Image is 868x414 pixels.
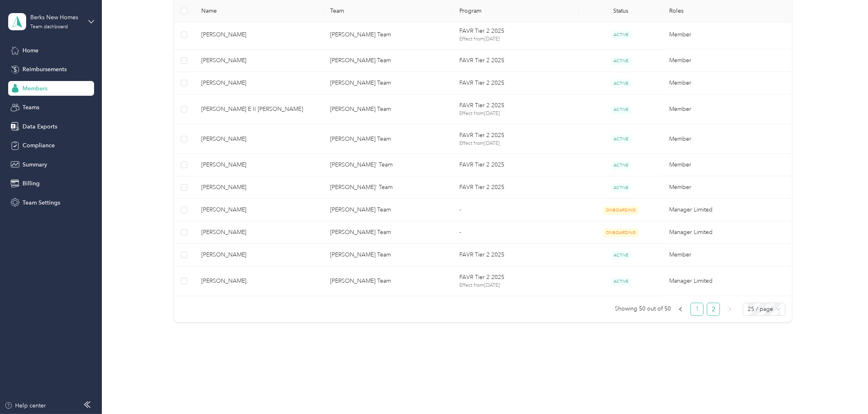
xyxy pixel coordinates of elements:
div: Page Size [743,303,785,316]
p: Effect from [DATE] [459,140,572,147]
td: Member [663,94,792,124]
td: Member [663,176,792,199]
span: ACTIVE [611,31,631,39]
span: Home [22,46,38,55]
span: [PERSON_NAME] [201,56,317,65]
span: ONBOARDING [603,229,639,237]
td: FAVR Tier 2 2025 [453,49,579,72]
span: Members [22,84,47,93]
span: [PERSON_NAME] [201,160,317,169]
td: Tim Matoushek's Team [324,221,453,244]
span: [PERSON_NAME] E II [PERSON_NAME] [201,105,317,114]
td: Member [663,49,792,72]
span: Name [201,8,317,15]
td: Kyle D. MacWilliam [195,49,324,72]
a: 1 [691,303,703,315]
p: FAVR Tier 2 2025 [459,101,572,110]
span: ONBOARDING [603,206,639,215]
span: ACTIVE [611,57,631,65]
td: Steve Giberson's Team [324,244,453,266]
span: Reimbursements [22,65,67,74]
td: Manager Limited [663,199,792,221]
td: FAVR Tier 2 2025 [453,176,579,199]
span: right [727,307,732,312]
iframe: Everlance-gr Chat Button Frame [822,368,868,414]
span: ACTIVE [611,251,631,260]
td: Member [663,154,792,176]
td: - [453,199,579,221]
td: ONBOARDING [579,221,663,244]
td: Matt Caffrey [195,266,324,296]
td: Manager Limited [663,221,792,244]
td: Kevin B. Gottshall [195,176,324,199]
td: Member [663,244,792,266]
td: Todd Thompson's Team [324,20,453,50]
span: [PERSON_NAME] [201,205,317,214]
td: Member [663,124,792,154]
span: Showing 50 out of 50 [615,303,671,315]
span: Team Settings [22,198,60,207]
button: Help center [4,401,46,410]
span: ACTIVE [611,79,631,88]
span: [PERSON_NAME] [201,228,317,237]
li: Previous Page [674,303,687,316]
td: Russel E II Yinger [195,94,324,124]
td: Benjamin M. Guaragno [195,244,324,266]
span: ACTIVE [611,106,631,114]
span: Compliance [22,141,55,150]
span: left [678,307,683,312]
li: Next Page [723,303,736,316]
td: FAVR Tier 2 2025 [453,72,579,94]
td: Dale Walton's Team [324,72,453,94]
span: ACTIVE [611,277,631,286]
span: [PERSON_NAME] [201,250,317,259]
span: Summary [22,160,47,169]
td: - [453,221,579,244]
li: 2 [707,303,720,316]
td: John D'Angelo's Team [324,49,453,72]
td: Brian DeJesus' Team [324,176,453,199]
span: ACTIVE [611,184,631,192]
td: Member [663,20,792,50]
td: Member [663,72,792,94]
td: Steph O'Hara's Team [324,199,453,221]
div: Team dashboard [30,25,68,29]
span: ACTIVE [611,135,631,144]
button: right [723,303,736,316]
td: FAVR Tier 2 2025 [453,154,579,176]
td: Matt Caffrey's Team [324,266,453,296]
td: Brian DeJesus' Team [324,154,453,176]
td: Gary Buss [195,20,324,50]
span: [PERSON_NAME] [201,79,317,88]
a: 2 [707,303,720,315]
td: Jake J. Swiencki [195,154,324,176]
p: Effect from [DATE] [459,36,572,43]
td: ONBOARDING [579,199,663,221]
td: James R Beauseigneur [195,72,324,94]
span: [PERSON_NAME] [201,183,317,192]
li: 1 [690,303,704,316]
p: FAVR Tier 2 2025 [459,27,572,36]
span: [PERSON_NAME] [201,135,317,144]
td: Gary McEwen [195,124,324,154]
span: Teams [22,103,39,112]
p: FAVR Tier 2 2025 [459,131,572,140]
p: Effect from [DATE] [459,110,572,117]
div: Berks New Homes [30,13,81,22]
p: Effect from [DATE] [459,282,572,289]
td: FAVR Tier 2 2025 [453,244,579,266]
td: Steph O'Hara [195,199,324,221]
span: ACTIVE [611,161,631,170]
td: John D'Angelo's Team [324,124,453,154]
span: Data Exports [22,122,57,131]
td: Tim Matoushek [195,221,324,244]
td: Steve Giberson's Team [324,94,453,124]
span: [PERSON_NAME] [201,277,317,286]
td: Manager Limited [663,266,792,296]
button: left [674,303,687,316]
p: FAVR Tier 2 2025 [459,273,572,282]
span: 25 / page [748,303,780,315]
span: [PERSON_NAME] [201,30,317,39]
span: Billing [22,179,40,188]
